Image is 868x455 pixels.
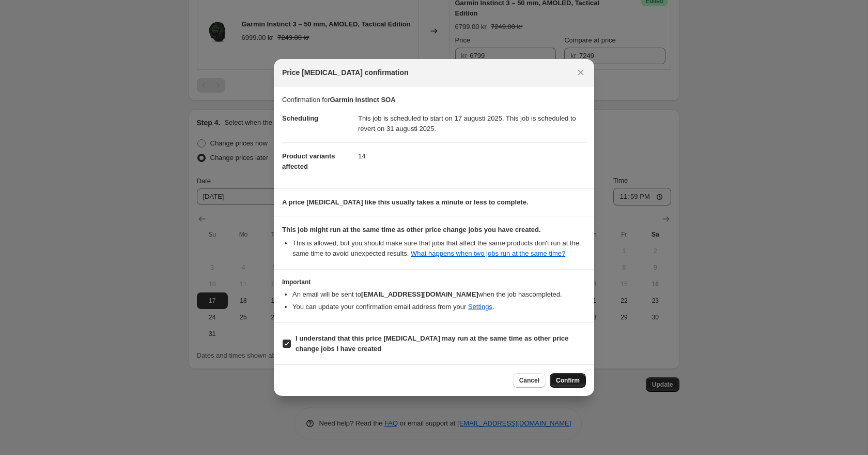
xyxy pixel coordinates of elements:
b: This job might run at the same time as other price change jobs you have created. [282,226,541,233]
span: Confirm [556,376,580,385]
p: Confirmation for [282,95,586,105]
b: I understand that this price [MEDICAL_DATA] may run at the same time as other price change jobs I... [296,334,568,353]
span: Cancel [519,376,539,385]
button: Confirm [550,373,586,388]
span: Product variants affected [282,152,335,170]
span: Price [MEDICAL_DATA] confirmation [282,67,409,78]
li: An email will be sent to when the job has completed . [292,289,586,300]
span: Scheduling [282,114,318,122]
b: Garmin Instinct SOA [330,96,395,104]
b: A price [MEDICAL_DATA] like this usually takes a minute or less to complete. [282,198,529,206]
li: You can update your confirmation email address from your . [292,302,586,312]
button: Close [574,65,588,80]
h3: Important [282,278,586,286]
a: Settings [468,303,492,311]
dd: 14 [358,142,586,170]
button: Cancel [513,373,546,388]
b: [EMAIL_ADDRESS][DOMAIN_NAME] [361,290,478,298]
li: This is allowed, but you should make sure that jobs that affect the same products don ' t run at ... [292,238,586,259]
dd: This job is scheduled to start on 17 augusti 2025. This job is scheduled to revert on 31 augusti ... [358,105,586,142]
a: What happens when two jobs run at the same time? [411,249,565,257]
